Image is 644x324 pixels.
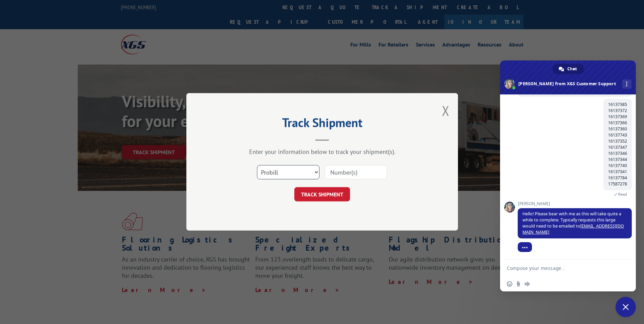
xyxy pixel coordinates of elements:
div: Enter your information below to track your shipment(s). [220,148,424,156]
a: [EMAIL_ADDRESS][DOMAIN_NAME] [522,223,624,235]
button: TRACK SHIPMENT [294,187,350,202]
a: Chat [553,64,584,74]
input: Number(s) [325,165,387,180]
span: [PERSON_NAME] [518,201,632,206]
span: Audio message [525,281,530,287]
a: Close chat [615,297,636,317]
textarea: Compose your message... [507,259,615,276]
span: Chat [567,64,577,74]
span: Insert an emoji [507,281,512,287]
span: 16137385 16137372 16137369 16137366 16137360 16137743 16137352 16137347 16137346 16137344 1613774... [608,102,627,187]
button: Close modal [442,102,449,120]
h2: Track Shipment [220,118,424,131]
span: Send a file [516,281,521,287]
span: Hello! Please bear with me as this will take quite a while to complete. Typically requests this l... [522,211,624,235]
span: Read [618,192,627,197]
